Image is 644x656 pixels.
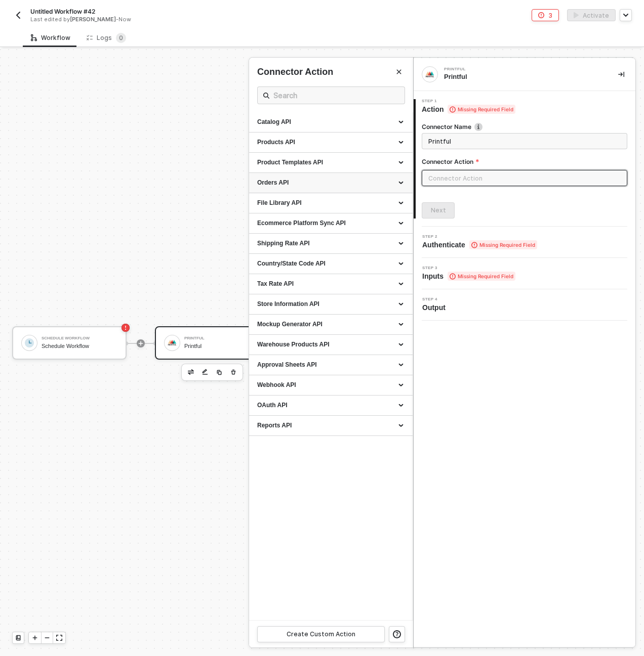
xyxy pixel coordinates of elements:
[257,199,405,207] div: File Library API
[548,11,552,20] div: 3
[422,266,515,270] span: Step 3
[425,70,434,79] img: integration-icon
[257,158,405,167] div: Product Templates API
[87,33,126,43] div: Logs
[469,240,537,249] span: Missing Required Field
[257,320,405,329] div: Mockup Generator API
[538,12,544,18] span: icon-error-page
[444,67,596,71] div: Printful
[448,105,515,114] span: Missing Required Field
[618,71,624,77] span: icon-collapse-right
[474,123,482,131] img: icon-info
[422,122,627,131] label: Connector Name
[257,381,405,389] div: Webhook API
[532,9,559,21] button: 3
[31,34,70,42] div: Workflow
[12,9,24,21] button: back
[44,635,50,641] span: icon-minus
[257,300,405,309] div: Store Information API
[422,240,537,250] span: Authenticate
[448,272,515,281] span: Missing Required Field
[567,9,616,21] button: activateActivate
[287,630,355,638] div: Create Custom Action
[422,202,455,218] button: Next
[422,157,627,166] label: Connector Action
[273,89,389,102] input: Search
[414,99,635,218] div: Step 1Action Missing Required FieldConnector Nameicon-infoConnector ActionNext
[257,280,405,288] div: Tax Rate API
[422,99,515,103] span: Step 1
[428,136,619,147] input: Enter description
[263,92,269,100] span: icon-search
[422,104,515,114] span: Action
[257,138,405,147] div: Products API
[30,7,95,16] span: Untitled Workflow #42
[257,340,405,349] div: Warehouse Products API
[257,401,405,410] div: OAuth API
[14,11,22,19] img: back
[32,635,38,641] span: icon-play
[257,219,405,228] div: Ecommerce Platform Sync API
[116,33,126,43] sup: 0
[56,635,62,641] span: icon-expand
[422,271,515,281] span: Inputs
[257,179,405,187] div: Orders API
[30,16,299,23] div: Last edited by - Now
[70,16,116,23] span: [PERSON_NAME]
[257,421,405,430] div: Reports API
[257,118,405,126] div: Catalog API
[422,297,450,301] span: Step 4
[422,235,537,239] span: Step 2
[257,626,385,642] button: Create Custom Action
[257,259,405,268] div: Country/State Code API
[257,361,405,369] div: Approval Sheets API
[444,72,602,81] div: Printful
[422,170,627,186] input: Connector Action
[393,66,405,78] button: Close
[257,239,405,248] div: Shipping Rate API
[422,302,450,313] span: Output
[257,66,405,78] div: Connector Action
